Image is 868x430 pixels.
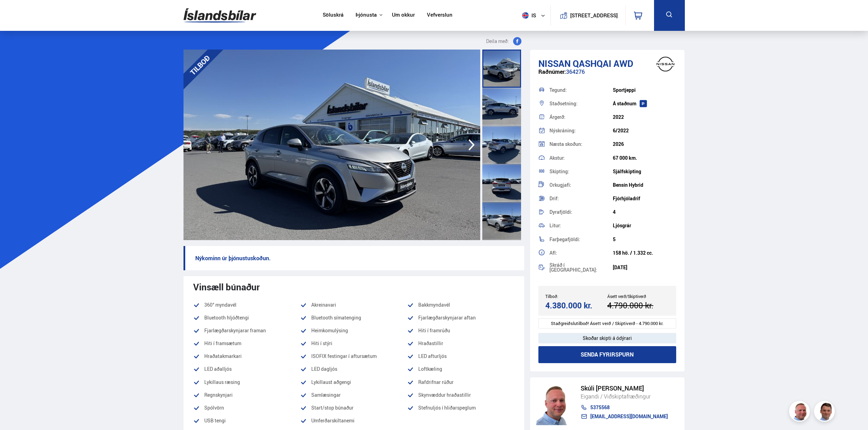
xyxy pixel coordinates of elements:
[300,378,407,386] li: Lykillaust aðgengi
[300,314,407,322] li: Bluetooth símatenging
[536,384,574,425] img: siFngHWaQ9KaOqBr.png
[538,69,677,82] div: 364276
[538,333,677,343] div: Skoðar skipti á ódýrari
[545,294,607,299] div: Tilboð:
[549,142,613,147] div: Næsta skoðun:
[538,68,566,76] span: Raðnúmer:
[613,237,676,242] div: 5
[613,182,676,188] div: Bensín Hybrid
[480,50,777,240] img: 3292783.jpeg
[193,365,300,373] li: LED aðalljós
[613,223,676,228] div: Ljósgrár
[193,339,300,348] li: Hiti í framsætum
[554,6,621,25] a: [STREET_ADDRESS]
[549,263,613,272] div: Skráð í [GEOGRAPHIC_DATA]:
[549,128,613,133] div: Nýskráning:
[193,416,300,425] li: USB tengi
[573,57,633,70] span: Qashqai AWD
[613,87,676,93] div: Sportjeppi
[613,114,676,120] div: 2022
[407,339,514,348] li: Hraðastillir
[613,209,676,215] div: 4
[184,50,480,240] img: 3292782.jpeg
[486,37,509,45] span: Deila með:
[573,12,615,18] button: [STREET_ADDRESS]
[549,223,613,228] div: Litur:
[581,414,668,419] a: [EMAIL_ADDRESS][DOMAIN_NAME]
[519,12,537,19] span: is
[323,12,343,19] a: Söluskrá
[407,314,514,322] li: Fjarlægðarskynjarar aftan
[300,301,407,309] li: Akreinavari
[607,301,667,310] div: 4.790.000 kr.
[519,5,551,26] button: is
[613,101,676,106] div: Á staðnum
[522,12,529,19] img: svg+xml;base64,PHN2ZyB4bWxucz0iaHR0cDovL3d3dy53My5vcmcvMjAwMC9zdmciIHdpZHRoPSI1MTIiIGhlaWdodD0iNT...
[483,37,524,45] button: Deila með:
[549,210,613,214] div: Dyrafjöldi:
[549,183,613,187] div: Orkugjafi:
[193,378,300,386] li: Lykillaus ræsing
[427,12,453,19] a: Vefverslun
[613,141,676,147] div: 2026
[407,326,514,335] li: Hiti í framrúðu
[193,404,300,412] li: Spólvörn
[193,352,300,360] li: Hraðatakmarkari
[581,405,668,410] a: 5375568
[549,251,613,255] div: Afl:
[613,265,676,270] div: [DATE]
[549,115,613,120] div: Árgerð:
[300,365,407,373] li: LED dagljós
[193,314,300,322] li: Bluetooth hljóðtengi
[613,155,676,161] div: 67 000 km.
[549,237,613,242] div: Farþegafjöldi:
[407,301,514,309] li: Bakkmyndavél
[6,3,26,24] button: Opna LiveChat spjallviðmót
[392,12,415,19] a: Um okkur
[184,4,256,27] img: G0Ugv5HjCgRt.svg
[549,101,613,106] div: Staðsetning:
[407,378,514,386] li: Rafdrifnar rúður
[193,326,300,335] li: Fjarlægðarskynjarar framan
[581,385,668,392] div: Skúli [PERSON_NAME]
[184,246,524,270] p: Nýkominn úr þjónustuskoðun.
[300,326,407,335] li: Heimkomulýsing
[407,352,514,360] li: LED afturljós
[549,169,613,174] div: Skipting:
[174,39,226,91] div: TILBOÐ
[300,352,407,360] li: ISOFIX festingar í aftursætum
[613,250,676,256] div: 158 hö. / 1.332 cc.
[545,301,605,310] div: 4.380.000 kr.
[538,57,571,70] span: Nissan
[581,392,668,401] div: Eigandi / Viðskiptafræðingur
[652,53,679,75] img: brand logo
[790,402,811,423] img: siFngHWaQ9KaOqBr.png
[193,391,300,399] li: Regnskynjari
[300,339,407,348] li: Hiti í stýri
[193,301,300,309] li: 360° myndavél
[607,294,669,299] div: Ásett verð/Skiptiverð
[407,365,514,373] li: Loftkæling
[300,391,407,399] li: Samlæsingar
[549,196,613,201] div: Drif:
[538,318,677,328] div: Staðgreiðslutilboð! Ásett verð / Skiptiverð - 4.790.000 kr.
[549,88,613,93] div: Tegund:
[356,12,377,18] button: Þjónusta
[193,282,514,292] div: Vinsæll búnaður
[300,416,407,429] li: Umferðarskiltanemi
[407,404,514,412] li: Stefnuljós í hliðarspeglum
[549,156,613,160] div: Akstur:
[815,402,836,423] img: FbJEzSuNWCJXmdc-.webp
[613,169,676,174] div: Sjálfskipting
[613,128,676,133] div: 6/2022
[538,346,677,363] button: Senda fyrirspurn
[407,391,514,399] li: Skynvæddur hraðastillir
[300,404,407,412] li: Start/stop búnaður
[613,196,676,201] div: Fjórhjóladrif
